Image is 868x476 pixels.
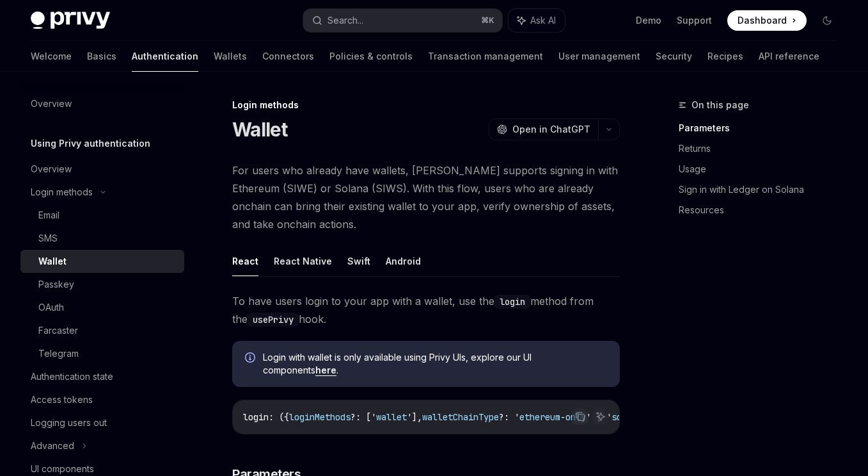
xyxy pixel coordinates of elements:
[20,388,184,411] a: Access tokens
[560,411,565,423] span: -
[263,351,607,377] span: Login with wallet is only available using Privy UIs, explore our UI components .
[738,14,787,27] span: Dashboard
[31,392,93,407] div: Access tokens
[31,161,72,177] div: Overview
[494,295,530,309] code: login
[509,9,565,32] button: Ask AI
[679,200,848,220] a: Resources
[31,185,93,200] div: Login methods
[691,97,749,113] span: On this page
[636,14,661,27] a: Demo
[31,12,110,29] img: dark logo
[20,158,184,181] a: Overview
[677,14,712,27] a: Support
[289,411,351,423] span: loginMethods
[31,369,113,384] div: Authentication state
[20,204,184,227] a: Email
[20,250,184,273] a: Wallet
[592,408,609,425] button: Ask AI
[31,438,74,454] div: Advanced
[347,246,370,276] button: Swift
[132,41,198,72] a: Authentication
[31,96,72,111] div: Overview
[248,313,299,327] code: usePrivy
[269,411,289,423] span: : ({
[407,411,422,423] span: '],
[558,41,640,72] a: User management
[679,138,848,159] a: Returns
[232,246,258,276] button: React
[232,161,620,233] span: For users who already have wallets, [PERSON_NAME] supports signing in with Ethereum (SIWE) or Sol...
[232,118,288,141] h1: Wallet
[232,292,620,328] span: To have users login to your app with a wallet, use the method from the hook.
[20,92,184,115] a: Overview
[530,14,556,27] span: Ask AI
[707,41,743,72] a: Recipes
[20,411,184,434] a: Logging users out
[87,41,116,72] a: Basics
[489,119,598,140] button: Open in ChatGPT
[422,411,499,423] span: walletChainType
[38,346,79,361] div: Telegram
[245,352,258,365] svg: Info
[20,342,184,365] a: Telegram
[759,41,819,72] a: API reference
[612,411,642,423] span: solana
[232,99,620,111] div: Login methods
[656,41,692,72] a: Security
[31,415,107,431] div: Logging users out
[20,365,184,388] a: Authentication state
[351,411,376,423] span: ?: ['
[386,246,421,276] button: Android
[20,273,184,296] a: Passkey
[679,159,848,179] a: Usage
[38,300,64,315] div: OAuth
[20,296,184,319] a: OAuth
[31,41,72,72] a: Welcome
[214,41,247,72] a: Wallets
[817,10,837,31] button: Toggle dark mode
[38,208,59,223] div: Email
[327,13,363,28] div: Search...
[679,179,848,200] a: Sign in with Ledger on Solana
[38,231,58,246] div: SMS
[38,323,78,338] div: Farcaster
[38,254,67,269] div: Wallet
[572,408,588,425] button: Copy the contents from the code block
[565,411,586,423] span: only
[512,123,590,136] span: Open in ChatGPT
[519,411,560,423] span: ethereum
[38,277,74,292] div: Passkey
[376,411,407,423] span: wallet
[727,10,807,31] a: Dashboard
[20,227,184,250] a: SMS
[481,15,494,26] span: ⌘ K
[31,136,150,151] h5: Using Privy authentication
[329,41,413,72] a: Policies & controls
[20,319,184,342] a: Farcaster
[243,411,269,423] span: login
[428,41,543,72] a: Transaction management
[303,9,503,32] button: Search...⌘K
[262,41,314,72] a: Connectors
[315,365,336,376] a: here
[499,411,519,423] span: ?: '
[274,246,332,276] button: React Native
[679,118,848,138] a: Parameters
